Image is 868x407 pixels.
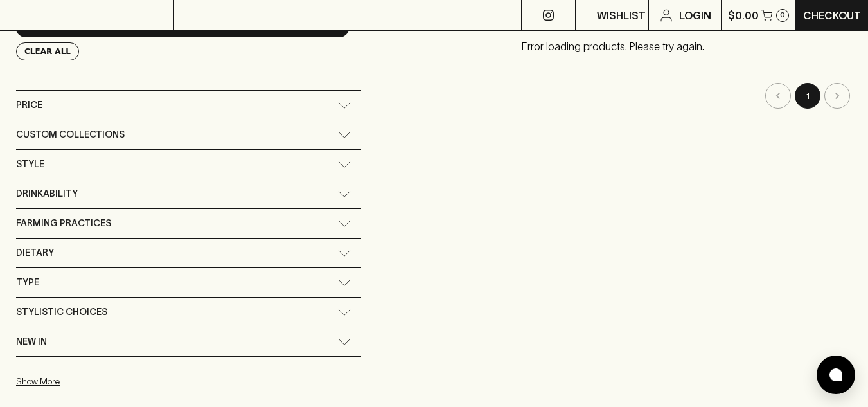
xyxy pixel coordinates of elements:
p: 0 [780,12,785,19]
button: page 1 [795,83,820,109]
img: bubble-icon [829,368,842,381]
div: Type [16,268,361,297]
span: Stylistic Choices [16,304,107,320]
span: Type [16,275,39,291]
span: Style [16,156,44,172]
div: Dietary [16,239,361,267]
span: Farming Practices [16,215,111,231]
span: Price [16,97,42,113]
div: Custom Collections [16,120,361,149]
div: New In [16,327,361,356]
button: Clear All [16,42,79,60]
p: Error loading products. Please try again. [374,26,852,67]
p: ⠀ [174,8,185,23]
span: New In [16,334,47,350]
p: Login [679,8,711,23]
nav: pagination navigation [374,83,852,109]
p: $0.00 [728,8,759,23]
p: Checkout [803,8,861,23]
span: Custom Collections [16,127,125,143]
span: Drinkability [16,186,78,202]
button: Show More [16,368,184,395]
div: Stylistic Choices [16,298,361,327]
span: Dietary [16,245,54,261]
div: Price [16,91,361,120]
div: Style [16,150,361,179]
div: Farming Practices [16,209,361,238]
p: Wishlist [597,8,646,23]
div: Drinkability [16,179,361,208]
